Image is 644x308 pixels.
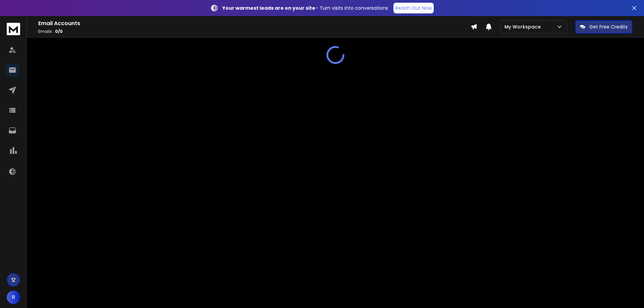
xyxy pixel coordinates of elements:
button: R [7,291,20,304]
p: My Workspace [504,23,543,30]
p: Reach Out Now [395,5,432,11]
button: Get Free Credits [575,20,632,34]
p: – Turn visits into conversations [222,5,388,11]
p: Get Free Credits [589,23,628,30]
a: Reach Out Now [393,3,434,13]
img: logo [7,23,20,35]
strong: Your warmest leads are on your site [222,5,315,11]
p: Emails : [38,29,471,34]
h1: Email Accounts [38,19,471,27]
span: 0 / 0 [55,28,63,34]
